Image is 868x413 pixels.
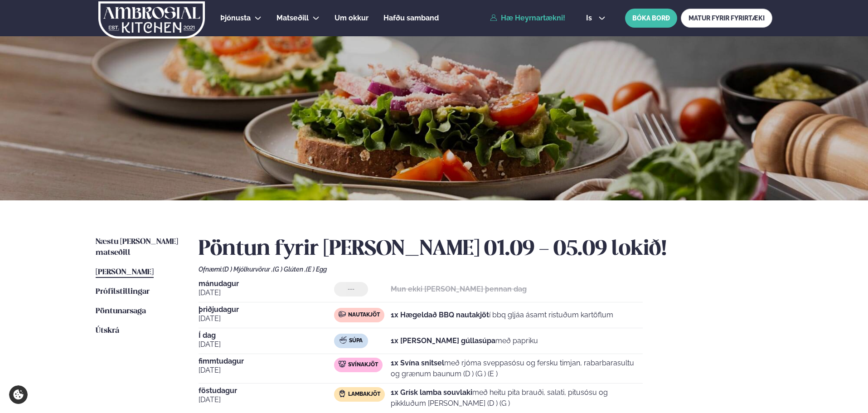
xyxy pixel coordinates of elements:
img: Lamb.svg [339,390,346,397]
span: Súpa [349,337,363,345]
span: Matseðill [276,14,309,22]
span: mánudagur [199,280,334,287]
a: Hæ Heyrnartækni! [490,14,565,22]
span: [DATE] [199,339,334,350]
a: Prófílstillingar [96,287,150,297]
span: Svínakjöt [348,361,378,369]
div: Ofnæmi: [199,266,772,273]
a: [PERSON_NAME] [96,267,154,278]
span: Þjónusta [220,14,251,22]
a: Hafðu samband [383,13,439,24]
span: Um okkur [335,14,369,22]
a: Pöntunarsaga [96,306,146,317]
span: [DATE] [199,394,334,405]
span: Prófílstillingar [96,288,150,296]
a: Næstu [PERSON_NAME] matseðill [96,237,180,258]
span: Næstu [PERSON_NAME] matseðill [96,238,178,257]
span: (D ) Mjólkurvörur , [223,266,273,273]
h2: Pöntun fyrir [PERSON_NAME] 01.09 - 05.09 lokið! [199,237,772,262]
a: MATUR FYRIR FYRIRTÆKI [681,9,772,28]
span: föstudagur [199,387,334,394]
a: Um okkur [335,13,369,24]
img: logo [97,1,206,39]
button: BÓKA BORÐ [625,9,677,28]
span: (G ) Glúten , [273,266,306,273]
strong: 1x Svína snitsel [391,359,444,367]
strong: 1x [PERSON_NAME] gúllasúpa [391,336,495,345]
span: Útskrá [96,327,119,335]
p: með heitu pita brauði, salati, pitusósu og pikkluðum [PERSON_NAME] (D ) (G ) [391,387,643,409]
p: með papriku [391,335,538,346]
a: Matseðill [276,13,309,24]
span: Hafðu samband [383,14,439,22]
span: Lambakjöt [348,391,380,398]
span: [DATE] [199,313,334,324]
img: pork.svg [339,360,346,368]
strong: 1x Grísk lamba souvlaki [391,388,472,397]
span: [PERSON_NAME] [96,268,154,276]
p: með rjóma sveppasósu og fersku timjan, rabarbarasultu og grænum baunum (D ) (G ) (E ) [391,358,643,379]
strong: 1x Hægeldað BBQ nautakjöt [391,311,489,319]
span: [DATE] [199,287,334,298]
p: í bbq gljáa ásamt ristuðum kartöflum [391,310,613,321]
span: Í dag [199,332,334,339]
span: fimmtudagur [199,358,334,365]
strong: Mun ekki [PERSON_NAME] þennan dag [391,285,527,293]
span: --- [348,286,354,293]
a: Útskrá [96,326,119,336]
a: Þjónusta [220,13,251,24]
a: Cookie settings [9,385,28,404]
img: beef.svg [339,311,346,318]
span: Nautakjöt [348,311,380,319]
span: þriðjudagur [199,306,334,313]
span: (E ) Egg [306,266,327,273]
span: Pöntunarsaga [96,307,146,315]
button: is [579,15,613,22]
span: [DATE] [199,365,334,376]
span: is [586,15,595,22]
img: soup.svg [339,336,347,344]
